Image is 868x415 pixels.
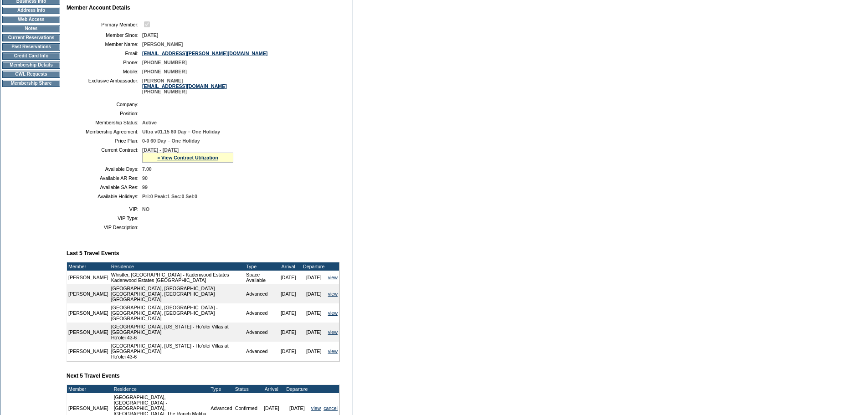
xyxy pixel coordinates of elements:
[2,25,60,32] td: Notes
[301,323,327,342] td: [DATE]
[67,303,110,323] td: [PERSON_NAME]
[328,329,338,335] a: view
[67,385,110,393] td: Member
[245,342,276,361] td: Advanced
[70,20,139,29] td: Primary Member:
[142,206,149,212] span: NO
[70,147,139,163] td: Current Contract:
[142,166,152,172] span: 7.00
[142,184,148,190] span: 99
[70,225,139,230] td: VIP Description:
[284,385,310,393] td: Departure
[276,303,301,323] td: [DATE]
[328,348,338,354] a: view
[67,271,110,284] td: [PERSON_NAME]
[70,215,139,221] td: VIP Type:
[245,271,276,284] td: Space Available
[2,71,60,78] td: CWL Requests
[2,7,60,14] td: Address Info
[311,405,321,411] a: view
[157,155,218,160] a: » View Contract Utilization
[276,262,301,271] td: Arrival
[70,175,139,181] td: Available AR Res:
[276,284,301,303] td: [DATE]
[67,5,130,11] b: Member Account Details
[70,129,139,134] td: Membership Agreement:
[301,284,327,303] td: [DATE]
[142,60,187,65] span: [PHONE_NUMBER]
[142,175,148,181] span: 90
[70,51,139,56] td: Email:
[142,32,158,38] span: [DATE]
[245,262,276,271] td: Type
[110,284,245,303] td: [GEOGRAPHIC_DATA], [GEOGRAPHIC_DATA] - [GEOGRAPHIC_DATA], [GEOGRAPHIC_DATA] [GEOGRAPHIC_DATA]
[67,284,110,303] td: [PERSON_NAME]
[142,138,200,143] span: 0-0 60 Day – One Holiday
[209,385,233,393] td: Type
[67,250,119,256] b: Last 5 Travel Events
[2,61,60,69] td: Membership Details
[110,342,245,361] td: [GEOGRAPHIC_DATA], [US_STATE] - Ho'olei Villas at [GEOGRAPHIC_DATA] Ho'olei 43-6
[110,303,245,323] td: [GEOGRAPHIC_DATA], [GEOGRAPHIC_DATA] - [GEOGRAPHIC_DATA], [GEOGRAPHIC_DATA] [GEOGRAPHIC_DATA]
[67,373,120,379] b: Next 5 Travel Events
[70,206,139,212] td: VIP:
[2,16,60,23] td: Web Access
[67,262,110,271] td: Member
[67,342,110,361] td: [PERSON_NAME]
[328,275,338,280] a: view
[70,41,139,47] td: Member Name:
[2,34,60,41] td: Current Reservations
[67,323,110,342] td: [PERSON_NAME]
[113,385,210,393] td: Residence
[245,323,276,342] td: Advanced
[234,385,259,393] td: Status
[142,41,183,47] span: [PERSON_NAME]
[70,69,139,74] td: Mobile:
[142,129,220,134] span: Ultra v01.15 60 Day – One Holiday
[328,310,338,316] a: view
[276,323,301,342] td: [DATE]
[142,51,267,56] a: [EMAIL_ADDRESS][PERSON_NAME][DOMAIN_NAME]
[70,138,139,143] td: Price Plan:
[142,69,187,74] span: [PHONE_NUMBER]
[259,385,284,393] td: Arrival
[70,120,139,125] td: Membership Status:
[142,194,197,199] span: Pri:0 Peak:1 Sec:0 Sel:0
[70,166,139,172] td: Available Days:
[2,80,60,87] td: Membership Share
[245,284,276,303] td: Advanced
[142,78,227,94] span: [PERSON_NAME] [PHONE_NUMBER]
[70,194,139,199] td: Available Holidays:
[142,83,227,89] a: [EMAIL_ADDRESS][DOMAIN_NAME]
[301,342,327,361] td: [DATE]
[110,271,245,284] td: Whistler, [GEOGRAPHIC_DATA] - Kadenwood Estates Kadenwood Estates [GEOGRAPHIC_DATA]
[110,262,245,271] td: Residence
[70,111,139,116] td: Position:
[301,271,327,284] td: [DATE]
[70,184,139,190] td: Available SA Res:
[301,262,327,271] td: Departure
[301,303,327,323] td: [DATE]
[142,120,157,125] span: Active
[324,405,338,411] a: cancel
[110,323,245,342] td: [GEOGRAPHIC_DATA], [US_STATE] - Ho'olei Villas at [GEOGRAPHIC_DATA] Ho'olei 43-6
[142,147,179,153] span: [DATE] - [DATE]
[276,271,301,284] td: [DATE]
[245,303,276,323] td: Advanced
[70,32,139,38] td: Member Since:
[2,52,60,60] td: Credit Card Info
[276,342,301,361] td: [DATE]
[70,60,139,65] td: Phone:
[2,43,60,51] td: Past Reservations
[70,78,139,94] td: Exclusive Ambassador:
[328,291,338,297] a: view
[70,102,139,107] td: Company:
